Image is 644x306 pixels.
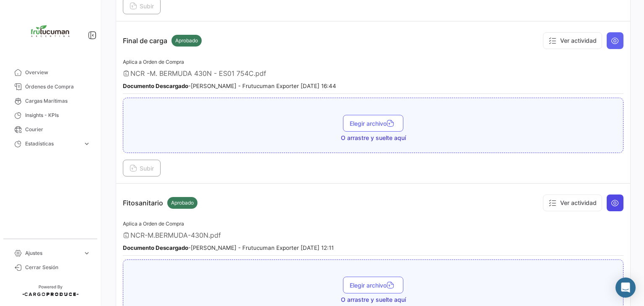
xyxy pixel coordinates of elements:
span: Aprobado [171,199,194,207]
p: Fitosanitario [123,197,197,209]
b: Documento Descargado [123,83,188,89]
a: Overview [7,65,94,80]
span: expand_more [83,140,91,148]
span: Elegir archivo [350,282,397,289]
span: expand_more [83,249,91,257]
span: Aplica a Orden de Compra [123,59,184,65]
div: Abrir Intercom Messenger [615,277,636,298]
span: Courier [25,126,91,133]
button: Ver actividad [543,32,602,49]
a: Insights - KPIs [7,108,94,122]
span: Cargas Marítimas [25,97,91,105]
b: Documento Descargado [123,244,188,251]
img: logo+frutucuman+2.jpg [29,10,71,52]
span: Aprobado [175,37,198,44]
span: NCR-M.BERMUDA-430N.pdf [130,231,221,239]
span: Cerrar Sesión [25,264,91,271]
p: Final de carga [123,35,202,47]
a: Courier [7,122,94,137]
span: NCR -M. BERMUDA 430N - ES01 754C.pdf [130,69,266,78]
span: Subir [130,165,154,172]
button: Ver actividad [543,194,602,211]
span: Subir [130,3,154,10]
span: Insights - KPIs [25,112,91,119]
span: O arrastre y suelte aquí [341,296,406,304]
button: Elegir archivo [343,277,403,293]
small: - [PERSON_NAME] - Frutucuman Exporter [DATE] 16:44 [123,83,336,89]
a: Cargas Marítimas [7,94,94,108]
span: Overview [25,69,91,76]
button: Elegir archivo [343,115,403,132]
span: O arrastre y suelte aquí [341,134,406,142]
button: Subir [123,160,161,176]
a: Órdenes de Compra [7,80,94,94]
span: Estadísticas [25,140,80,148]
span: Ajustes [25,249,80,257]
span: Órdenes de Compra [25,83,91,91]
small: - [PERSON_NAME] - Frutucuman Exporter [DATE] 12:11 [123,244,334,251]
span: Aplica a Orden de Compra [123,220,184,227]
span: Elegir archivo [350,120,397,127]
